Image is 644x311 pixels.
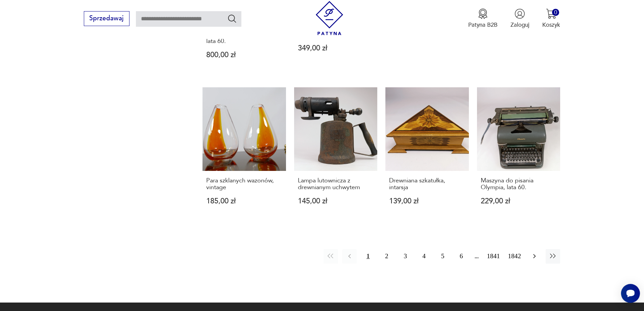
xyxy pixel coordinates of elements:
p: 145,00 zł [298,198,374,205]
button: 4 [417,249,431,264]
h3: Para szklanych wazonów, vintage [206,177,282,191]
p: Patyna B2B [468,21,498,29]
button: 0Koszyk [542,8,560,29]
h3: Solniczka i młynek do pieprzu z drewna tekowego, [PERSON_NAME], Dania, lata 60. [206,10,282,45]
p: 800,00 zł [206,51,282,59]
a: Sprzedawaj [84,16,129,22]
button: 1842 [506,249,523,264]
div: 0 [552,9,559,16]
p: 185,00 zł [206,198,282,205]
button: 2 [379,249,394,264]
img: Ikonka użytkownika [515,8,525,19]
button: Szukaj [227,14,237,23]
button: Patyna B2B [468,8,498,29]
a: Lampa lutownicza z drewnianym uchwytemLampa lutownicza z drewnianym uchwytem145,00 zł [294,87,378,221]
h3: Drewniana szkatułka, intarsja [389,177,465,191]
p: 349,00 zł [298,45,374,52]
img: Patyna - sklep z meblami i dekoracjami vintage [312,1,347,35]
button: Zaloguj [510,8,529,29]
button: 5 [435,249,450,264]
h3: Maszyna do pisania Olympia, lata 60. [481,177,557,191]
button: 3 [398,249,412,264]
a: Drewniana szkatułka, intarsjaDrewniana szkatułka, intarsja139,00 zł [385,87,469,221]
p: 139,00 zł [389,198,465,205]
a: Ikona medaluPatyna B2B [468,8,498,29]
button: Sprzedawaj [84,11,129,26]
p: Koszyk [542,21,560,29]
a: Maszyna do pisania Olympia, lata 60.Maszyna do pisania Olympia, lata 60.229,00 zł [477,87,560,221]
img: Ikona medalu [478,8,488,19]
p: 229,00 zł [481,198,557,205]
button: 1 [361,249,375,264]
iframe: Smartsupp widget button [621,284,640,303]
button: 1841 [485,249,502,264]
a: Para szklanych wazonów, vintagePara szklanych wazonów, vintage185,00 zł [202,87,286,221]
h3: Lampa lutownicza z drewnianym uchwytem [298,177,374,191]
img: Ikona koszyka [546,8,556,19]
p: Zaloguj [510,21,529,29]
button: 6 [454,249,469,264]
